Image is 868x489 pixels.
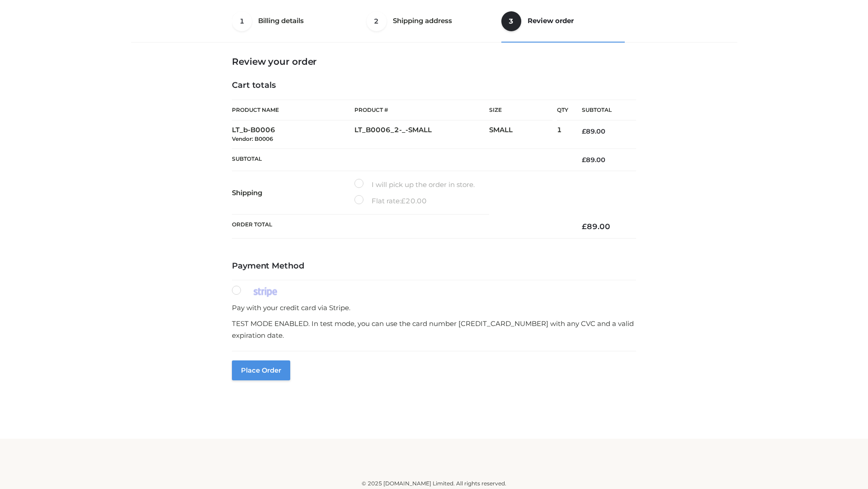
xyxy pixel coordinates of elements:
button: Place order [232,360,290,380]
td: SMALL [489,120,557,149]
bdi: 89.00 [582,156,605,164]
bdi: 89.00 [582,222,610,231]
p: TEST MODE ENABLED. In test mode, you can use the card number [CREDIT_CARD_NUMBER] with any CVC an... [232,318,636,341]
th: Shipping [232,171,354,215]
p: Pay with your credit card via Stripe. [232,302,636,314]
td: 1 [557,120,568,149]
td: LT_b-B0006 [232,120,354,149]
th: Order Total [232,215,568,239]
span: £ [582,156,586,164]
span: £ [401,197,406,205]
bdi: 89.00 [582,127,605,135]
th: Product Name [232,100,354,120]
th: Subtotal [568,100,636,120]
th: Size [489,100,552,120]
td: LT_B0006_2-_-SMALL [354,120,489,149]
bdi: 20.00 [401,197,427,205]
label: I will pick up the order in store. [354,179,475,191]
h4: Payment Method [232,261,636,271]
th: Subtotal [232,149,568,171]
th: Product # [354,100,489,120]
th: Qty [557,100,568,120]
span: £ [582,127,586,135]
label: Flat rate: [354,195,427,207]
div: © 2025 [DOMAIN_NAME] Limited. All rights reserved. [134,479,734,488]
h3: Review your order [232,56,636,67]
h4: Cart totals [232,81,636,91]
small: Vendor: B0006 [232,135,273,142]
span: £ [582,222,587,231]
